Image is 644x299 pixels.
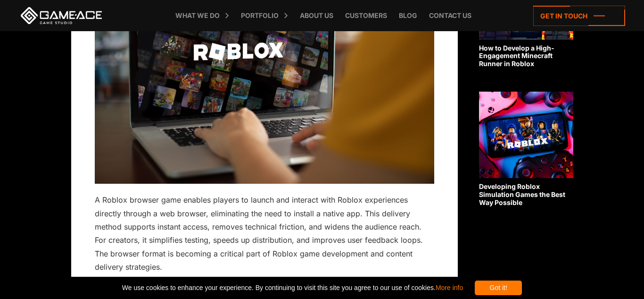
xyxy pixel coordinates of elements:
[95,193,434,274] p: A Roblox browser game enables players to launch and interact with Roblox experiences directly thr...
[475,281,522,295] div: Got it!
[436,284,463,291] a: More info
[533,6,625,26] a: Get in touch
[479,92,573,206] a: Developing Roblox Simulation Games the Best Way Possible
[479,92,573,178] img: Related
[122,281,463,295] span: We use cookies to enhance your experience. By continuing to visit this site you agree to our use ...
